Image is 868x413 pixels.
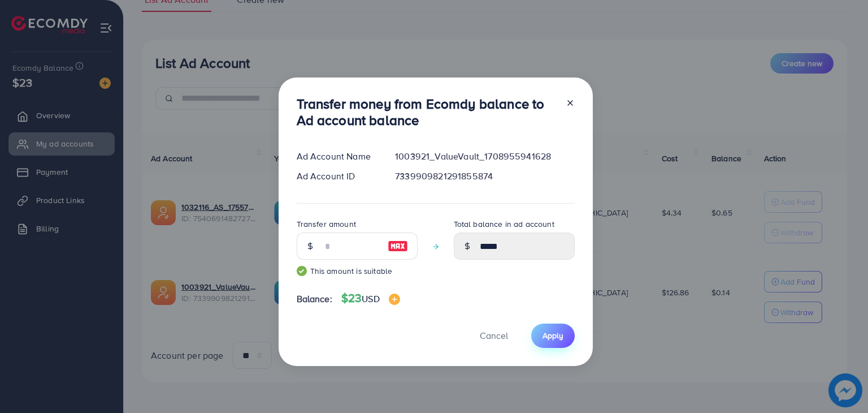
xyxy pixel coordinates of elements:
button: Cancel [466,324,522,348]
span: USD [362,292,379,305]
span: Apply [542,330,563,341]
img: guide [297,266,307,276]
h3: Transfer money from Ecomdy balance to Ad account balance [297,96,557,128]
span: Balance: [297,292,332,306]
div: Ad Account Name [288,150,387,163]
div: Ad Account ID [288,170,387,183]
label: Total balance in ad account [454,218,554,230]
span: Cancel [480,329,508,342]
label: Transfer amount [297,218,356,230]
div: 1003921_ValueVault_1708955941628 [386,150,583,163]
button: Apply [531,324,575,348]
div: 7339909821291855874 [386,170,583,183]
img: image [388,239,408,253]
h4: $23 [341,291,400,306]
img: image [389,294,400,305]
small: This amount is suitable [297,265,418,277]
